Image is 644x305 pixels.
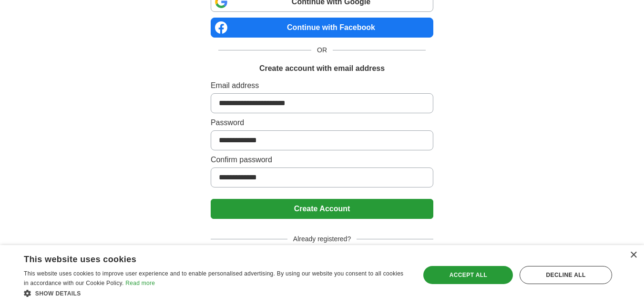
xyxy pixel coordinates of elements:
div: Close [630,252,637,259]
span: Already registered? [287,234,357,244]
a: Continue with Facebook [211,18,433,38]
div: Accept all [423,266,513,284]
label: Email address [211,80,433,91]
div: Decline all [520,266,612,284]
a: Read more, opens a new window [125,280,155,286]
div: This website uses cookies [24,251,385,265]
span: OR [311,45,333,55]
h1: Create account with email address [259,63,385,74]
span: This website uses cookies to improve user experience and to enable personalised advertising. By u... [24,270,403,286]
button: Create Account [211,199,433,219]
span: Show details [35,290,81,297]
label: Password [211,117,433,128]
label: Confirm password [211,154,433,166]
div: Show details [24,288,409,298]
